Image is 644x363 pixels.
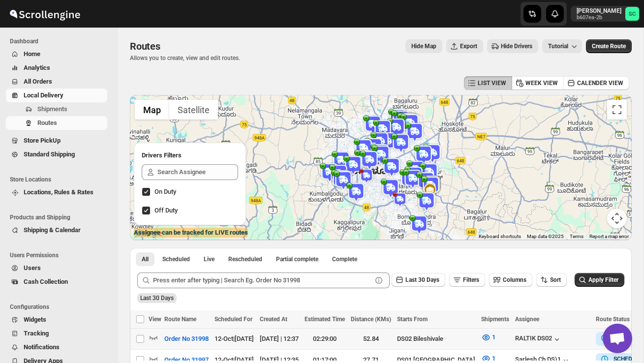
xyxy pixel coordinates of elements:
[132,227,165,240] a: Open this area in Google Maps (opens a new window)
[603,324,632,353] div: Open chat
[577,7,621,15] p: [PERSON_NAME]
[24,226,81,234] span: Shipping & Calendar
[24,64,50,71] span: Analytics
[460,42,477,50] span: Export
[487,39,538,53] button: Hide Drivers
[515,334,562,344] button: RALTIK DS02
[489,273,532,287] button: Columns
[24,151,75,158] span: Standard Shipping
[571,6,640,22] button: User menu
[24,188,93,196] span: Locations, Rules & Rates
[164,316,196,323] span: Route Name
[492,355,495,362] span: 1
[228,255,262,263] span: Rescheduled
[625,7,639,21] span: Sanjay chetri
[563,76,629,90] button: CALENDER VIEW
[162,255,190,263] span: Scheduled
[475,330,501,345] button: 1
[24,78,52,85] span: All Orders
[536,273,567,287] button: Sort
[575,273,624,287] button: Apply Filter
[6,340,107,354] button: Notifications
[577,79,623,87] span: CALENDER VIEW
[6,327,107,340] button: Tracking
[449,273,485,287] button: Filters
[446,39,483,53] button: Export
[542,39,582,53] button: Tutorial
[501,42,532,50] span: Hide Drivers
[332,255,357,263] span: Complete
[24,278,68,285] span: Cash Collection
[596,316,630,323] span: Route Status
[479,233,521,240] button: Keyboard shortcuts
[6,223,107,237] button: Shipping & Calendar
[411,42,436,50] span: Hide Map
[136,252,154,266] button: All routes
[24,91,63,99] span: Local Delivery
[215,335,254,342] span: 12-Oct | [DATE]
[397,316,428,323] span: Starts From
[492,333,495,341] span: 1
[154,207,178,214] span: Off Duty
[24,264,41,272] span: Users
[24,343,60,351] span: Notifications
[464,76,512,90] button: LIST VIEW
[140,295,174,302] span: Last 30 Days
[405,39,442,53] button: Map action label
[527,234,564,239] span: Map data ©2025
[351,316,391,323] span: Distance (KMs)
[132,227,165,240] img: Google
[10,37,111,45] span: Dashboard
[6,61,107,75] button: Analytics
[6,75,107,89] button: All Orders
[215,316,252,323] span: Scheduled For
[588,276,618,283] span: Apply Filter
[154,188,176,195] span: On Duty
[463,276,479,283] span: Filters
[548,43,568,50] span: Tutorial
[10,251,111,259] span: Users Permissions
[607,100,627,120] button: Toggle fullscreen view
[37,119,57,126] span: Routes
[6,185,107,199] button: Locations, Rules & Rates
[276,255,318,263] span: Partial complete
[305,316,345,323] span: Estimated Time
[164,334,209,344] span: Order No 31998
[6,313,107,327] button: Widgets
[6,261,107,275] button: Users
[149,316,161,323] span: View
[512,76,564,90] button: WEEK VIEW
[515,316,539,323] span: Assignee
[525,79,558,87] span: WEEK VIEW
[586,39,632,53] button: Create Route
[142,255,149,263] span: All
[592,42,626,50] span: Create Route
[570,234,583,239] a: Terms (opens in new tab)
[10,213,111,221] span: Products and Shipping
[24,137,61,144] span: Store PickUp
[10,303,111,311] span: Configurations
[24,330,49,337] span: Tracking
[10,176,111,183] span: Store Locations
[6,116,107,130] button: Routes
[478,79,506,87] span: LIST VIEW
[607,209,627,228] button: Map camera controls
[260,316,287,323] span: Created At
[305,334,345,344] div: 02:29:00
[37,105,67,113] span: Shipments
[204,255,215,263] span: Live
[503,276,526,283] span: Columns
[351,334,391,344] div: 52.84
[158,331,215,347] button: Order No 31998
[130,54,240,62] p: Allows you to create, view and edit routes.
[135,100,169,120] button: Show street map
[260,334,299,344] div: [DATE] | 12:37
[629,11,636,17] text: SC
[24,316,46,323] span: Widgets
[6,102,107,116] button: Shipments
[397,334,475,344] div: DS02 Bileshivale
[6,275,107,289] button: Cash Collection
[589,234,629,239] a: Report a map error
[153,272,372,288] input: Press enter after typing | Search Eg. Order No 31998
